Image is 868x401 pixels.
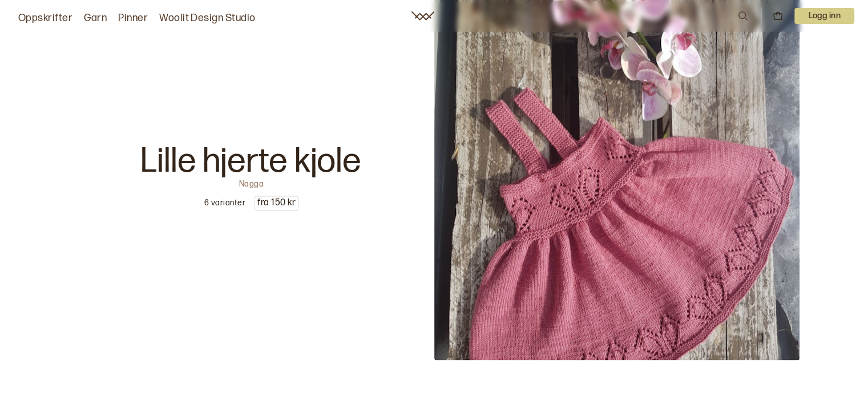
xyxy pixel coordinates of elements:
[118,10,148,26] a: Pinner
[141,144,361,179] p: Lille hjerte kjole
[84,10,107,26] a: Garn
[204,197,245,209] p: 6 varianter
[255,196,298,210] p: fra 150 kr
[794,8,854,24] p: Logg inn
[411,11,434,21] a: Woolit
[794,8,854,24] button: User dropdown
[159,10,256,26] a: Woolit Design Studio
[18,10,72,26] a: Oppskrifter
[239,179,264,187] p: Nagga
